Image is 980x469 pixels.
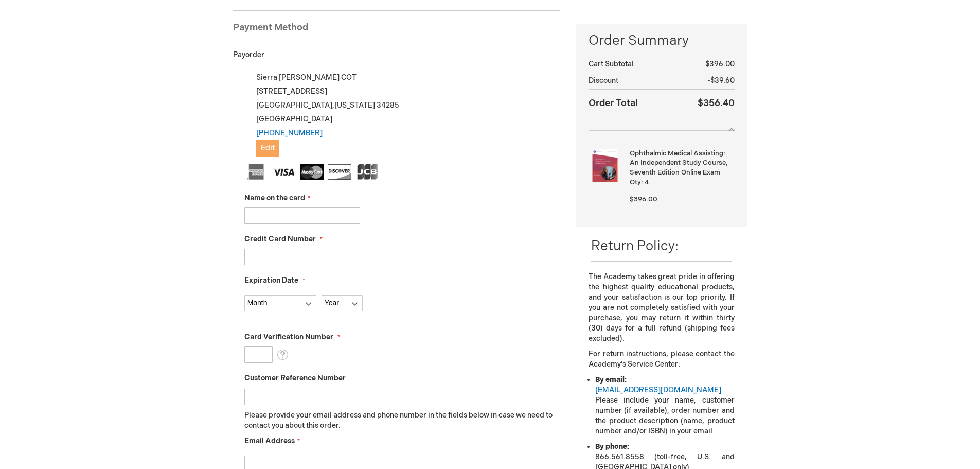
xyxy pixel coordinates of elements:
button: Edit [256,140,279,157]
span: Edit [261,144,275,152]
span: Email Address [244,437,295,445]
span: [US_STATE] [334,101,375,110]
img: American Express [244,164,268,180]
li: Please include your name, customer number (if available), order number and the product descriptio... [595,375,734,437]
input: Credit Card Number [244,249,360,265]
a: [EMAIL_ADDRESS][DOMAIN_NAME] [595,386,721,394]
span: Customer Reference Number [244,374,346,383]
div: Sierra [PERSON_NAME] COT [STREET_ADDRESS] [GEOGRAPHIC_DATA] , 34285 [GEOGRAPHIC_DATA] [244,71,561,157]
img: Discover [328,164,351,180]
strong: Ophthalmic Medical Assisting: An Independent Study Course, Seventh Edition Online Exam [630,149,732,178]
p: The Academy takes great pride in offering the highest quality educational products, and your sati... [589,272,734,344]
input: Card Verification Number [244,346,273,363]
span: Discount [589,76,618,85]
strong: By phone: [595,442,629,451]
img: MasterCard [300,164,324,180]
strong: Order Total [589,95,638,110]
span: $356.40 [698,98,735,109]
span: Order Summary [589,31,734,56]
div: Payment Method [233,21,561,40]
span: Return Policy: [591,238,679,254]
span: $396.00 [705,60,735,68]
span: 4 [645,178,649,186]
span: Credit Card Number [244,235,316,244]
p: Please provide your email address and phone number in the fields below in case we need to contact... [244,410,561,431]
strong: By email: [595,375,627,384]
span: Qty [630,178,641,186]
span: Card Verification Number [244,333,333,341]
p: For return instructions, please contact the Academy’s Service Center: [589,349,734,370]
span: Payorder [233,50,264,59]
img: Ophthalmic Medical Assisting: An Independent Study Course, Seventh Edition Online Exam [589,149,621,182]
span: Name on the card [244,194,305,202]
img: Visa [272,164,296,180]
th: Cart Subtotal [589,56,675,73]
a: [PHONE_NUMBER] [256,129,323,137]
span: -$39.60 [707,76,735,85]
span: Expiration Date [244,276,298,285]
span: $396.00 [630,195,657,203]
img: JCB [355,164,379,180]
